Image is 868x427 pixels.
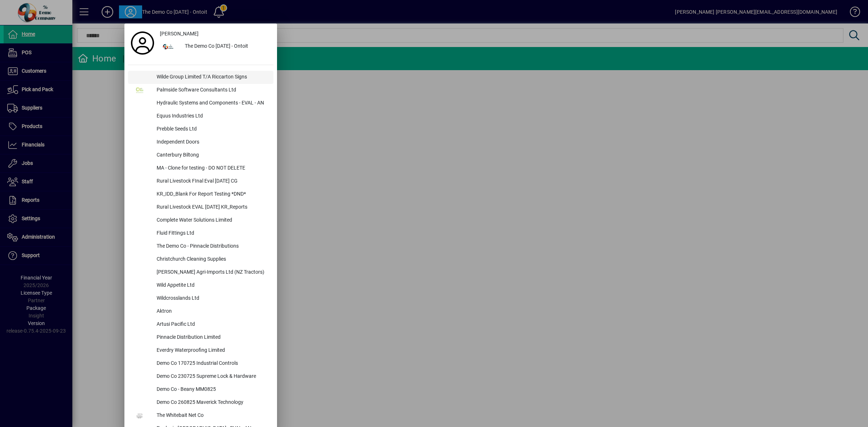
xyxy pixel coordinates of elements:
[151,110,273,123] div: Equus Industries Ltd
[128,396,273,409] button: Demo Co 260825 Maverick Technology
[151,370,273,383] div: Demo Co 230725 Supreme Lock & Hardware
[151,149,273,162] div: Canterbury Biltong
[128,344,273,357] button: Everdry Waterproofing Limited
[151,357,273,370] div: Demo Co 170725 Industrial Controls
[128,253,273,266] button: Christchurch Cleaning Supplies
[128,383,273,396] button: Demo Co - Beany MM0825
[128,110,273,123] button: Equus Industries Ltd
[128,71,273,84] button: Wilde Group Limited T/A Riccarton Signs
[157,40,273,53] button: The Demo Co [DATE] - Ontoit
[151,214,273,227] div: Complete Water Solutions Limited
[128,305,273,318] button: Aktron
[151,71,273,84] div: Wilde Group Limited T/A Riccarton Signs
[128,162,273,175] button: MA - Clone for testing - DO NOT DELETE
[151,136,273,149] div: Independent Doors
[128,188,273,201] button: KR_IDD_Blank For Report Testing *DND*
[151,84,273,97] div: Palmside Software Consultants Ltd
[151,305,273,318] div: Aktron
[151,162,273,175] div: MA - Clone for testing - DO NOT DELETE
[179,40,273,53] div: The Demo Co [DATE] - Ontoit
[128,149,273,162] button: Canterbury Biltong
[128,136,273,149] button: Independent Doors
[128,409,273,422] button: The Whitebait Net Co
[128,214,273,227] button: Complete Water Solutions Limited
[128,175,273,188] button: Rural Livestock FInal Eval [DATE] CG
[128,370,273,383] button: Demo Co 230725 Supreme Lock & Hardware
[128,331,273,344] button: Pinnacle Distribution Limited
[151,344,273,357] div: Everdry Waterproofing Limited
[128,292,273,305] button: Wildcrosslands Ltd
[151,331,273,344] div: Pinnacle Distribution Limited
[151,383,273,396] div: Demo Co - Beany MM0825
[151,396,273,409] div: Demo Co 260825 Maverick Technology
[128,279,273,292] button: Wild Appetite Ltd
[128,227,273,240] button: Fluid Fittings Ltd
[151,409,273,422] div: The Whitebait Net Co
[151,175,273,188] div: Rural Livestock FInal Eval [DATE] CG
[128,123,273,136] button: Prebble Seeds Ltd
[151,318,273,331] div: Artusi Pacific Ltd
[160,30,199,38] span: [PERSON_NAME]
[128,84,273,97] button: Palmside Software Consultants Ltd
[151,97,273,110] div: Hydraulic Systems and Components - EVAL - AN
[151,292,273,305] div: Wildcrosslands Ltd
[128,318,273,331] button: Artusi Pacific Ltd
[151,227,273,240] div: Fluid Fittings Ltd
[151,253,273,266] div: Christchurch Cleaning Supplies
[151,201,273,214] div: Rural Livestock EVAL [DATE] KR_Reports
[151,188,273,201] div: KR_IDD_Blank For Report Testing *DND*
[128,97,273,110] button: Hydraulic Systems and Components - EVAL - AN
[151,279,273,292] div: Wild Appetite Ltd
[151,240,273,253] div: The Demo Co - Pinnacle Distributions
[157,27,273,40] a: [PERSON_NAME]
[151,123,273,136] div: Prebble Seeds Ltd
[128,240,273,253] button: The Demo Co - Pinnacle Distributions
[128,201,273,214] button: Rural Livestock EVAL [DATE] KR_Reports
[151,266,273,279] div: [PERSON_NAME] Agri-Imports Ltd (NZ Tractors)
[128,357,273,370] button: Demo Co 170725 Industrial Controls
[128,266,273,279] button: [PERSON_NAME] Agri-Imports Ltd (NZ Tractors)
[128,37,157,50] a: Profile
